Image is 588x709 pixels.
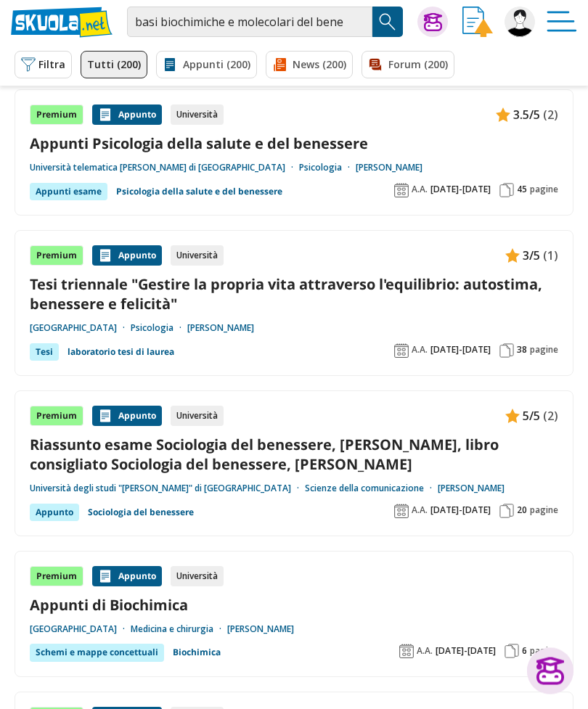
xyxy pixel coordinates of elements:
div: Premium [30,246,83,266]
a: Tesi triennale "Gestire la propria vita attraverso l'equilibrio: autostima, benessere e felicità" [30,275,558,314]
a: Psicologia [299,163,356,174]
a: Appunti di Biochimica [30,596,558,615]
span: [DATE]-[DATE] [430,345,491,356]
input: Cerca appunti, riassunti o versioni [127,7,372,37]
img: Anno accademico [394,184,409,198]
span: 38 [517,345,527,356]
img: Pagine [505,644,519,659]
img: Anno accademico [394,344,409,358]
img: News filtro contenuto [272,57,287,72]
img: Filtra filtri mobile [21,57,36,72]
div: Appunto [30,504,79,522]
div: Premium [30,105,83,126]
img: Appunti contenuto [98,249,113,263]
a: Appunti Psicologia della salute e del benessere [30,134,558,154]
div: Tesi [30,344,59,361]
button: Filtra [15,51,72,78]
span: A.A. [412,345,428,356]
a: Biochimica [173,644,221,662]
img: Chiedi Tutor AI [424,13,442,31]
img: Invia appunto [462,7,493,37]
a: [PERSON_NAME] [227,624,294,636]
a: [GEOGRAPHIC_DATA] [30,323,131,335]
div: Università [171,567,224,587]
a: laboratorio tesi di laurea [68,344,174,361]
a: Psicologia [131,323,187,335]
a: News (200) [266,51,353,78]
span: 5/5 [523,407,540,426]
div: Premium [30,406,83,427]
a: Università telematica [PERSON_NAME] di [GEOGRAPHIC_DATA] [30,163,299,174]
div: Appunti esame [30,184,107,201]
div: Schemi e mappe concettuali [30,644,164,662]
img: Appunti contenuto [496,108,510,123]
div: Appunto [92,105,162,126]
img: Appunti contenuto [505,249,520,263]
div: Appunto [92,246,162,266]
div: Università [171,406,224,427]
a: Medicina e chirurgia [131,624,227,636]
span: (1) [543,247,558,266]
img: Anno accademico [394,504,409,519]
span: 3.5/5 [513,106,540,125]
img: Appunti contenuto [98,409,113,424]
a: Appunti (200) [156,51,257,78]
a: Scienze della comunicazione [305,483,438,495]
div: Premium [30,567,83,587]
a: [PERSON_NAME] [356,163,422,174]
span: A.A. [412,184,428,196]
img: Menù [547,7,577,37]
img: Appunti filtro contenuto [163,57,177,72]
a: Sociologia del benessere [88,504,194,522]
span: 20 [517,505,527,517]
div: Appunto [92,567,162,587]
span: [DATE]-[DATE] [436,646,496,657]
span: pagine [530,345,558,356]
span: A.A. [412,505,428,517]
a: [PERSON_NAME] [187,323,254,335]
span: A.A. [417,646,433,657]
span: [DATE]-[DATE] [430,184,491,196]
a: Riassunto esame Sociologia del benessere, [PERSON_NAME], libro consigliato Sociologia del benesse... [30,435,558,475]
img: Appunti contenuto [98,570,113,584]
span: pagine [530,646,558,657]
a: [GEOGRAPHIC_DATA] [30,624,131,636]
img: Pagine [499,344,514,358]
span: (2) [543,407,558,426]
a: Psicologia della salute e del benessere [116,184,282,201]
button: Search Button [372,7,403,37]
img: Appunti contenuto [505,409,520,424]
img: nicolacocacola158 [505,7,535,37]
img: Pagine [499,184,514,198]
img: Cerca appunti, riassunti o versioni [377,11,399,33]
span: pagine [530,184,558,196]
a: Forum (200) [362,51,454,78]
a: [PERSON_NAME] [438,483,505,495]
img: Forum filtro contenuto [368,57,383,72]
a: Università degli studi "[PERSON_NAME]" di [GEOGRAPHIC_DATA] [30,483,305,495]
span: [DATE]-[DATE] [430,505,491,517]
span: 45 [517,184,527,196]
span: 3/5 [523,247,540,266]
img: Anno accademico [399,644,414,659]
img: Appunti contenuto [98,108,113,123]
span: (2) [543,106,558,125]
div: Università [171,246,224,266]
img: Pagine [499,504,514,519]
a: Tutti (200) [81,51,147,78]
span: pagine [530,505,558,517]
div: Appunto [92,406,162,427]
div: Università [171,105,224,126]
span: 6 [522,646,527,657]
